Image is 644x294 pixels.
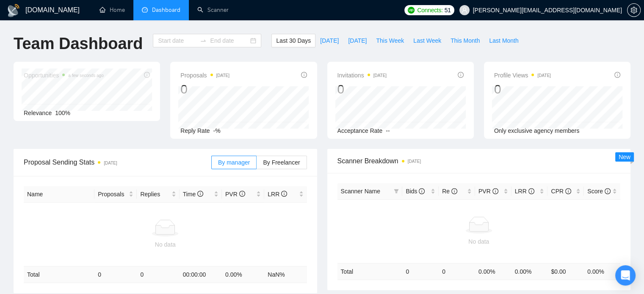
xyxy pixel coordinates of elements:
a: searchScanner [197,6,229,14]
th: Replies [137,186,179,203]
button: [DATE] [343,34,371,47]
span: info-circle [197,191,203,197]
div: 0 [180,81,229,97]
span: PVR [225,191,245,198]
span: info-circle [458,72,464,78]
div: No data [27,240,304,249]
td: 0 [402,263,439,280]
span: Bids [406,188,425,195]
span: Time [183,191,203,198]
span: New [619,154,630,160]
span: This Month [451,36,480,45]
td: 0.00 % [584,263,620,280]
div: No data [341,237,617,246]
span: 51 [445,5,451,15]
button: Last Week [409,34,446,47]
span: info-circle [281,191,287,197]
span: Proposals [98,190,127,199]
span: info-circle [528,188,534,194]
td: 0 [439,263,475,280]
span: info-circle [614,72,620,78]
span: Replies [140,190,169,199]
td: Total [24,267,94,283]
span: Connects: [417,5,442,15]
span: LRR [268,191,287,198]
span: Re [442,188,457,195]
span: info-circle [301,72,307,78]
span: Scanner Name [341,188,380,195]
th: Name [24,186,94,203]
span: Relevance [24,110,52,116]
time: [DATE] [216,73,229,78]
span: 100% [55,110,70,116]
span: -% [213,127,221,134]
span: Reply Rate [180,127,210,134]
span: By Freelancer [263,159,300,166]
span: dashboard [142,7,148,13]
h1: Team Dashboard [14,34,143,54]
th: Proposals [94,186,137,203]
td: 0.00 % [511,263,548,280]
td: 0 [94,267,137,283]
time: [DATE] [408,159,421,164]
span: Proposals [180,70,229,80]
span: Profile Views [494,70,551,80]
time: [DATE] [537,73,550,78]
span: [DATE] [320,36,339,45]
button: setting [627,3,641,17]
span: info-circle [451,188,457,194]
div: Open Intercom Messenger [615,265,636,286]
button: This Week [371,34,409,47]
span: Proposal Sending Stats [24,157,211,168]
span: info-circle [492,188,498,194]
input: Start date [158,36,196,45]
td: Total [337,263,403,280]
td: 00:00:00 [180,267,222,283]
span: PVR [478,188,498,195]
span: filter [394,189,399,194]
span: to [200,37,207,44]
td: $ 0.00 [547,263,584,280]
img: logo [7,4,20,17]
span: LRR [515,188,534,195]
input: End date [210,36,249,45]
span: filter [392,185,401,198]
span: Last Week [413,36,441,45]
span: Dashboard [152,6,180,14]
span: CPR [551,188,571,195]
span: info-circle [605,188,611,194]
span: user [462,7,467,13]
button: [DATE] [315,34,343,47]
span: [DATE] [348,36,367,45]
span: Scanner Breakdown [337,156,621,166]
span: This Week [376,36,404,45]
span: Last 30 Days [276,36,311,45]
span: info-circle [239,191,245,197]
button: Last Month [484,34,523,47]
span: Invitations [337,70,387,80]
div: 0 [494,81,551,97]
span: Acceptance Rate [337,127,383,134]
time: [DATE] [373,73,387,78]
time: [DATE] [104,161,117,165]
a: setting [627,7,641,14]
span: Last Month [489,36,518,45]
span: swap-right [200,37,207,44]
td: 0 [137,267,179,283]
span: -- [386,127,390,134]
button: Last 30 Days [271,34,315,47]
td: NaN % [264,267,307,283]
button: This Month [446,34,484,47]
a: homeHome [100,6,125,14]
span: Only exclusive agency members [494,127,580,134]
span: info-circle [565,188,571,194]
span: info-circle [419,188,425,194]
div: 0 [337,81,387,97]
img: upwork-logo.png [408,7,415,14]
span: By manager [218,159,250,166]
td: 0.00 % [222,267,264,283]
td: 0.00 % [475,263,511,280]
span: Score [587,188,610,195]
